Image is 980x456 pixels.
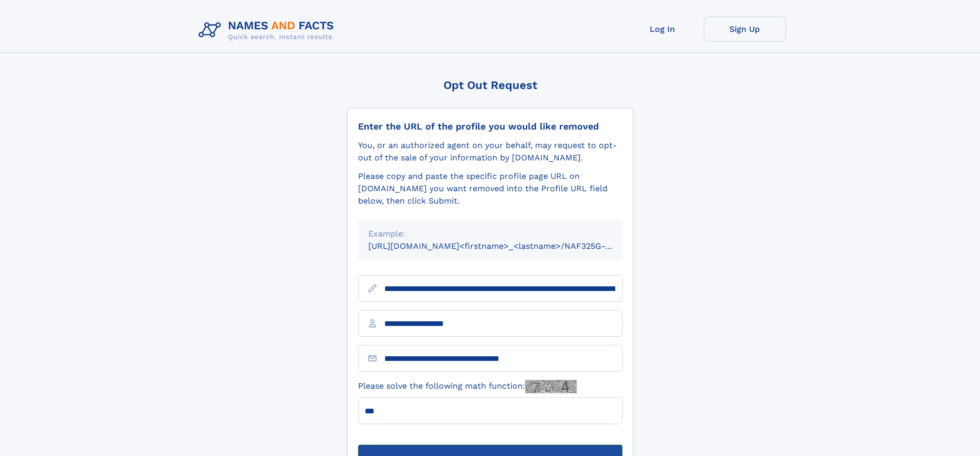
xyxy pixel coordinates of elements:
[368,241,642,251] small: [URL][DOMAIN_NAME]<firstname>_<lastname>/NAF325G-xxxxxxxx
[621,16,704,42] a: Log In
[368,228,612,240] div: Example:
[358,121,622,132] div: Enter the URL of the profile you would like removed
[194,16,343,44] img: Logo Names and Facts
[358,170,622,207] div: Please copy and paste the specific profile page URL on [DOMAIN_NAME] you want removed into the Pr...
[358,139,622,164] div: You, or an authorized agent on your behalf, may request to opt-out of the sale of your informatio...
[358,380,577,393] label: Please solve the following math function:
[704,16,786,42] a: Sign Up
[347,79,633,92] div: Opt Out Request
